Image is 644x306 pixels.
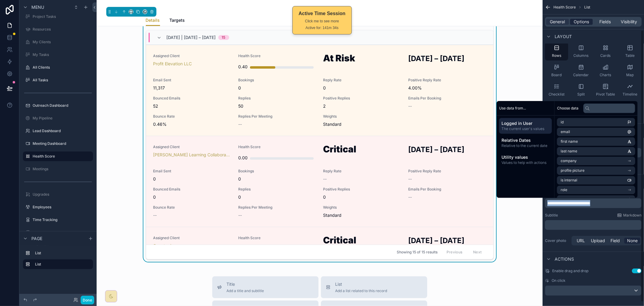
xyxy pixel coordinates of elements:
button: Done [81,296,94,304]
button: ListAdd a list related to this record [321,276,427,298]
span: 0 [153,176,231,182]
a: Health Score [23,151,93,161]
span: Checklist [549,92,565,97]
span: General [550,19,565,25]
span: Actions [555,256,574,262]
h1: Critical [323,145,401,156]
label: Upgrades [33,192,92,197]
span: Split [577,92,585,97]
span: 0 [153,194,231,200]
a: Meeting Dashboard [23,139,93,148]
span: Bookings [238,78,316,83]
label: Lead Dashboard [33,129,92,133]
a: Assigned ClientProfit Elevation LLCHealth Score0.40At Risk[DATE] – [DATE]Email Sent11,317Bookings... [146,45,493,136]
a: Profit Elevation LLC [153,61,192,67]
span: Map [626,73,634,77]
span: Field [610,238,620,244]
label: Cover photo [545,238,569,243]
span: -- [408,194,412,200]
span: Health Score [238,54,316,58]
a: All Tasks [23,75,93,85]
button: Table [618,42,642,60]
span: Fields [600,19,611,25]
label: My Pipeline [33,116,92,121]
a: My Clients [23,37,93,47]
button: Cards [594,42,617,60]
span: Replies [238,96,316,101]
span: [DATE] | [DATE] – [DATE] [167,34,216,41]
div: scrollable content [497,116,554,170]
a: Lead Dashboard [23,126,93,136]
button: Columns [569,42,593,60]
span: Email Sent [153,169,231,174]
span: Logged in User [501,120,549,126]
a: Details [146,15,160,26]
span: Use data from... [499,106,526,111]
span: Relative to the current date [501,143,549,148]
a: [PERSON_NAME] Learning Collaboration [153,152,231,158]
label: Resources [33,27,92,32]
a: My Tasks [23,50,93,60]
span: Standard [323,212,342,218]
button: Pivot Table [594,81,617,99]
label: Health Score [33,154,89,159]
span: 50 [238,103,316,109]
a: Resources [23,24,93,34]
div: Click me to see more [299,18,345,24]
button: Gantt [545,100,568,119]
span: Showing 15 of 15 results [397,250,437,255]
span: 0 [238,85,316,91]
div: 0.40 [238,61,248,73]
div: Active Time Session [299,10,345,17]
span: Weights [323,205,401,210]
span: Options [574,19,589,25]
span: Positive Reply Rate [408,78,486,83]
button: Split [569,81,593,99]
span: Health Score [238,145,316,149]
label: Meetings [33,167,92,171]
label: Subtitle [545,213,558,218]
h2: [DATE] – [DATE] [408,54,486,63]
span: Quantegi [153,243,171,249]
div: Active for: 141m 34s [299,25,345,31]
span: -- [153,212,157,218]
span: Title [227,281,264,287]
div: scrollable content [545,198,642,208]
span: 52 [153,103,231,109]
span: Menu [31,4,44,10]
span: Charts [600,73,611,77]
span: Values to help with actions [501,160,549,165]
span: 11,317 [153,85,231,91]
span: Upload [591,238,605,244]
a: Time Tracking [23,228,93,237]
a: Assigned Client[PERSON_NAME] Learning CollaborationHealth Score0.00Critical[DATE] – [DATE]Email S... [146,136,493,227]
span: Emails Per Booking [408,96,486,101]
label: List [35,251,91,256]
label: Time Tracking [33,230,92,235]
label: Time Tracking [33,217,92,222]
span: Bounced Emails [153,96,231,101]
div: 15 [222,35,226,40]
span: List [584,5,590,10]
a: Project Tasks [23,12,93,21]
span: Details [146,17,160,23]
span: Timeline [623,92,637,97]
a: All Clients [23,63,93,72]
span: Replies Per Meeting [238,205,316,210]
span: Markdown [623,213,642,218]
label: All Clients [33,65,92,70]
span: Rows [552,53,561,58]
span: -- [323,176,327,182]
span: The current user's values [501,126,549,131]
h1: At Risk [323,54,401,65]
span: Positive Reply Rate [408,169,486,174]
span: 0 [323,85,401,91]
label: Outreach Dashboard [33,103,92,108]
span: 0 [238,176,316,182]
span: Add a list related to this record [335,288,387,293]
span: Layout [555,34,572,40]
a: Meetings [23,164,93,174]
span: Assigned Client [153,236,231,240]
h2: [DATE] – [DATE] [408,145,486,155]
